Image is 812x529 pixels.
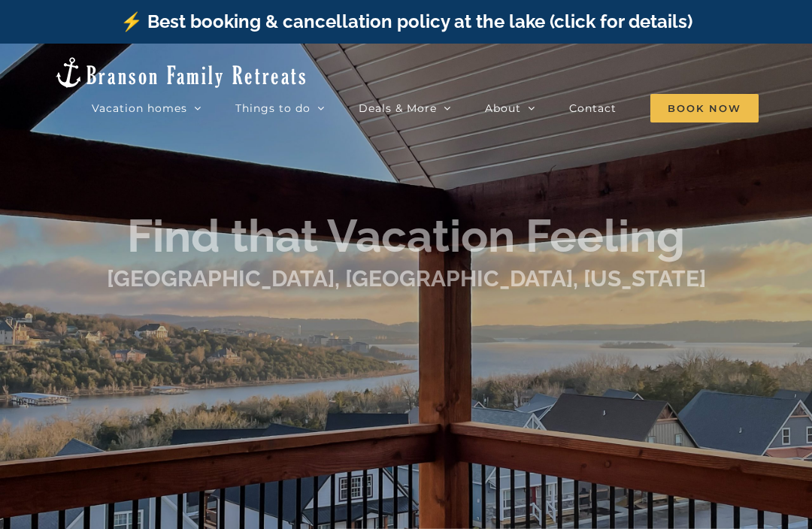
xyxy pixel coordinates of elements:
a: About [485,93,535,123]
a: Vacation homes [92,93,201,123]
iframe: Branson Family Retreats - Opens on Book page - Availability/Property Search Widget [293,305,519,418]
a: Contact [569,93,617,123]
nav: Main Menu [92,93,759,123]
span: Book Now [650,94,759,122]
span: Contact [569,103,617,113]
a: Things to do [235,93,325,123]
span: Things to do [235,103,311,113]
b: Find that Vacation Feeling [127,210,685,262]
span: About [485,103,521,113]
h1: [GEOGRAPHIC_DATA], [GEOGRAPHIC_DATA], [US_STATE] [107,263,706,295]
a: Book Now [650,93,759,123]
a: ⚡️ Best booking & cancellation policy at the lake (click for details) [120,11,692,32]
span: Deals & More [359,103,437,113]
span: Vacation homes [92,103,187,113]
img: Branson Family Retreats Logo [53,56,308,89]
a: Deals & More [359,93,451,123]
